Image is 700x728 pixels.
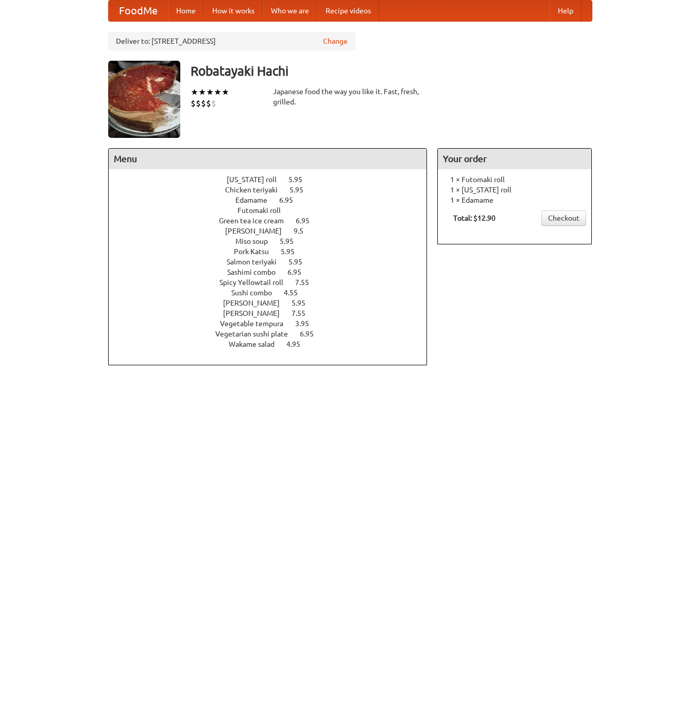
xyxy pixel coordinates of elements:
[223,299,325,307] a: [PERSON_NAME] 5.95
[227,175,321,184] a: [US_STATE] roll 5.95
[289,186,314,194] span: 5.95
[204,1,263,21] a: How it works
[196,98,201,109] li: $
[273,86,428,107] div: Japanese food the way you like it. Fast, fresh, grilled.
[288,175,313,184] span: 5.95
[191,86,198,98] li: ★
[280,237,304,245] span: 5.95
[223,309,290,317] span: [PERSON_NAME]
[225,227,322,235] a: [PERSON_NAME] 9.5
[550,1,582,21] a: Help
[231,289,282,297] span: Sushi combo
[108,61,180,138] img: angular.jpg
[235,237,278,245] span: Miso soup
[109,149,427,169] h4: Menu
[235,237,313,245] a: Miso soup 5.95
[109,1,168,21] a: FoodMe
[235,196,312,204] a: Edamame 6.95
[296,217,320,225] span: 6.95
[219,217,294,225] span: Green tea ice cream
[443,174,586,185] li: 1 × Futomaki roll
[227,258,321,266] a: Salmon teriyaki 5.95
[317,1,379,21] a: Recipe videos
[295,319,319,328] span: 3.95
[223,309,325,317] a: [PERSON_NAME] 7.55
[215,330,333,338] a: Vegetarian sushi plate 6.95
[108,32,355,50] div: Deliver to: [STREET_ADDRESS]
[237,206,291,215] span: Futomaki roll
[453,214,496,222] b: Total: $12.90
[231,289,317,297] a: Sushi combo 4.55
[225,186,288,194] span: Chicken teriyaki
[219,278,294,287] span: Spicy Yellowtail roll
[227,258,287,266] span: Salmon teriyaki
[225,227,292,235] span: [PERSON_NAME]
[263,1,317,21] a: Who we are
[279,196,303,204] span: 6.95
[229,340,285,348] span: Wakame salad
[168,1,204,21] a: Home
[220,319,294,328] span: Vegetable tempura
[206,86,214,98] li: ★
[438,149,591,169] h4: Your order
[292,309,316,317] span: 7.55
[225,186,322,194] a: Chicken teriyaki 5.95
[215,330,298,338] span: Vegetarian sushi plate
[294,227,314,235] span: 9.5
[223,299,290,307] span: [PERSON_NAME]
[220,319,328,328] a: Vegetable tempura 3.95
[198,86,206,98] li: ★
[237,206,310,215] a: Futomaki roll
[281,247,305,256] span: 5.95
[295,278,319,287] span: 7.55
[292,299,316,307] span: 5.95
[443,195,586,205] li: 1 × Edamame
[323,36,348,46] a: Change
[191,61,592,81] h3: Robatayaki Hachi
[300,330,324,338] span: 6.95
[201,98,206,109] li: $
[286,340,311,348] span: 4.95
[284,289,308,297] span: 4.55
[229,340,319,348] a: Wakame salad 4.95
[219,278,328,287] a: Spicy Yellowtail roll 7.55
[214,86,221,98] li: ★
[227,268,320,276] a: Sashimi combo 6.95
[288,258,313,266] span: 5.95
[234,247,279,256] span: Pork Katsu
[191,98,196,109] li: $
[227,268,286,276] span: Sashimi combo
[234,247,314,256] a: Pork Katsu 5.95
[221,86,229,98] li: ★
[211,98,216,109] li: $
[287,268,312,276] span: 6.95
[443,185,586,195] li: 1 × [US_STATE] roll
[219,217,329,225] a: Green tea ice cream 6.95
[235,196,278,204] span: Edamame
[206,98,211,109] li: $
[227,175,287,184] span: [US_STATE] roll
[541,210,586,226] a: Checkout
